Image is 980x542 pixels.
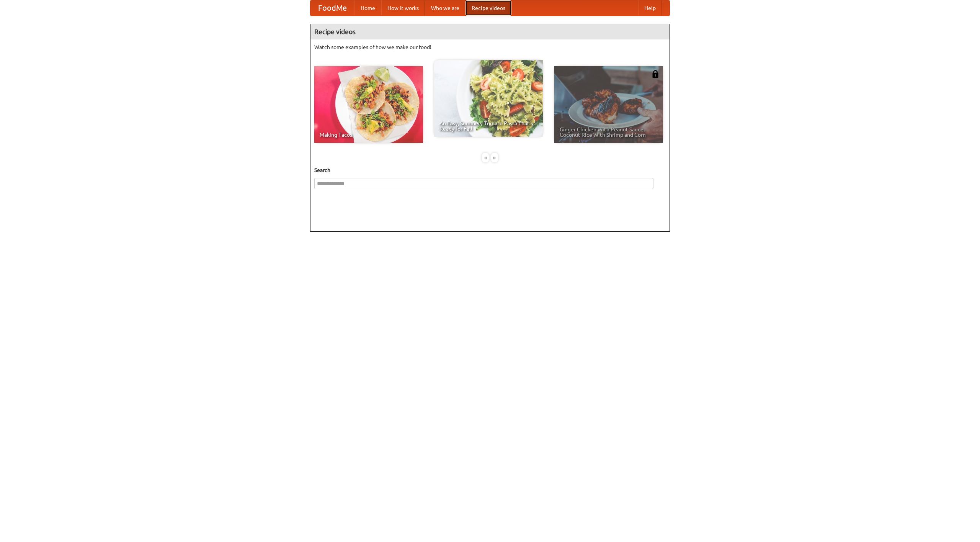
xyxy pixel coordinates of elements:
img: 483408.png [652,70,659,78]
a: An Easy, Summery Tomato Pasta That's Ready for Fall [434,60,543,137]
a: How it works [381,0,425,16]
span: An Easy, Summery Tomato Pasta That's Ready for Fall [439,121,537,131]
h5: Search [314,166,666,174]
a: Recipe videos [465,0,511,16]
a: FoodMe [310,0,354,16]
h4: Recipe videos [310,24,670,39]
a: Home [354,0,381,16]
a: Help [638,0,662,16]
div: » [491,153,498,162]
div: « [482,153,489,162]
a: Who we are [425,0,465,16]
p: Watch some examples of how we make our food! [314,43,666,51]
a: Making Tacos [314,66,423,143]
span: Making Tacos [320,132,418,138]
